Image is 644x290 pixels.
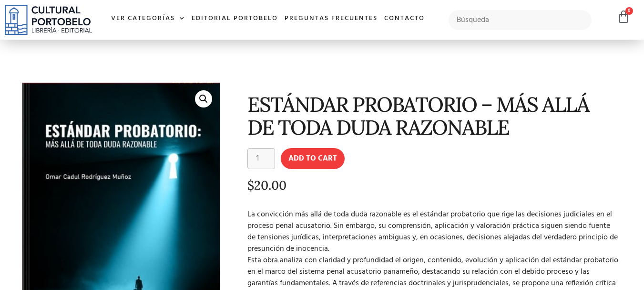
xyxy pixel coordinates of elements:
bdi: 20.00 [247,177,286,193]
h1: ESTÁNDAR PROBATORIO – MÁS ALLÁ DE TODA DUDA RAZONABLE [247,93,620,139]
a: Contacto [381,9,428,29]
a: Preguntas frecuentes [281,9,381,29]
a: Ver Categorías [108,9,188,29]
button: Add to cart [281,148,345,169]
a: 🔍 [195,90,212,107]
span: $ [247,177,254,193]
input: Product quantity [247,148,275,169]
a: 0 [617,10,630,24]
input: Búsqueda [449,10,592,30]
a: Editorial Portobelo [188,9,281,29]
span: 0 [625,7,633,15]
